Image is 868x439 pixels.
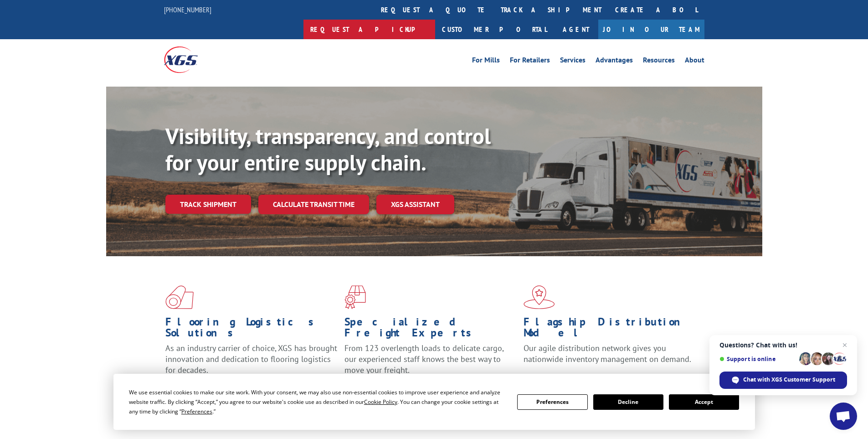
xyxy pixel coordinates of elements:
p: From 123 overlength loads to delicate cargo, our experienced staff knows the best way to move you... [344,343,517,383]
span: Preferences [181,408,212,415]
a: Services [560,57,586,67]
div: Cookie Consent Prompt [113,374,755,430]
a: Track shipment [165,195,251,214]
span: Cookie Policy [364,398,397,406]
a: Calculate transit time [258,195,369,214]
img: xgs-icon-focused-on-flooring-red [344,285,366,309]
span: Our agile distribution network gives you nationwide inventory management on demand. [524,343,691,364]
span: Chat with XGS Customer Support [719,372,847,389]
h1: Flagship Distribution Model [524,316,696,343]
a: Request a pickup [303,20,435,39]
button: Preferences [517,394,587,410]
a: Advantages [596,57,633,67]
a: Agent [554,20,598,39]
a: About [685,57,704,67]
h1: Flooring Logistics Solutions [165,316,338,343]
img: xgs-icon-flagship-distribution-model-red [524,285,555,309]
a: [PHONE_NUMBER] [164,5,211,14]
a: Open chat [830,403,857,430]
button: Accept [669,394,739,410]
a: Resources [643,57,675,67]
a: Customer Portal [435,20,554,39]
div: We use essential cookies to make our site work. With your consent, we may also use non-essential ... [129,387,506,416]
span: As an industry carrier of choice, XGS has brought innovation and dedication to flooring logistics... [165,343,337,375]
span: Questions? Chat with us! [719,341,847,349]
img: xgs-icon-total-supply-chain-intelligence-red [165,285,194,309]
h1: Specialized Freight Experts [344,316,517,343]
a: For Mills [472,57,500,67]
button: Decline [593,394,663,410]
a: Learn More > [524,373,637,383]
a: For Retailers [510,57,550,67]
a: Join Our Team [598,20,704,39]
a: XGS ASSISTANT [376,195,454,214]
span: Support is online [719,356,796,362]
b: Visibility, transparency, and control for your entire supply chain. [165,122,491,176]
span: Chat with XGS Customer Support [743,376,835,384]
